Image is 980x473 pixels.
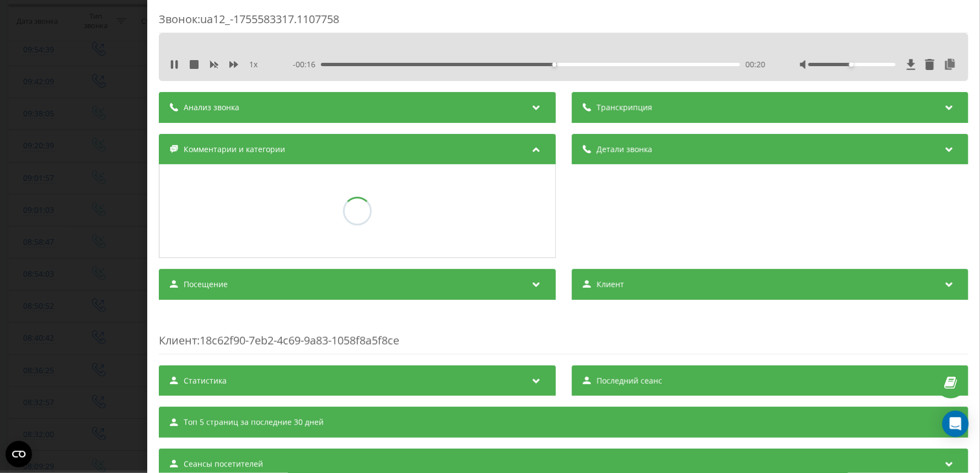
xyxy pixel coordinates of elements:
[552,62,556,67] div: Accessibility label
[184,279,228,290] span: Посещение
[159,333,197,348] span: Клиент
[849,62,853,67] div: Accessibility label
[596,375,662,386] span: Последний сеанс
[942,411,969,437] div: Open Intercom Messenger
[159,12,968,33] div: Звонок : ua12_-1755583317.1107758
[184,459,263,470] span: Сеансы посетителей
[184,417,324,428] span: Топ 5 страниц за последние 30 дней
[184,144,285,155] span: Комментарии и категории
[184,375,227,386] span: Статистика
[6,441,32,467] button: Open CMP widget
[292,59,320,70] span: - 00:16
[159,311,968,354] div: : 18c62f90-7eb2-4c69-9a83-1058f8a5f8ce
[596,279,624,290] span: Клиент
[249,59,258,70] span: 1 x
[184,102,239,113] span: Анализ звонка
[596,144,652,155] span: Детали звонка
[596,102,652,113] span: Транскрипция
[745,59,765,70] span: 00:20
